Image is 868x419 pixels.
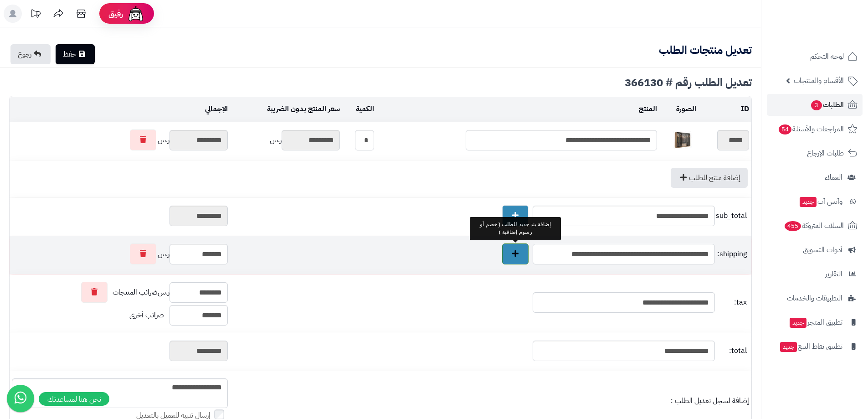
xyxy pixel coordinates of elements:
div: ر.س [12,129,228,150]
div: إضافة لسجل تعديل الطلب : [232,396,749,406]
a: لوحة التحكم [767,46,863,67]
td: الكمية [342,97,376,122]
a: تطبيق المتجرجديد [767,311,863,333]
img: 1742132665-110103010023.1-40x40.jpg [673,131,692,149]
a: السلات المتروكة455 [767,215,863,237]
span: 455 [785,221,801,231]
td: ID [699,97,751,122]
a: طلبات الإرجاع [767,142,863,164]
div: إضافة بند جديد للطلب ( خصم أو رسوم إضافية ) [470,217,561,240]
a: تطبيق نقاط البيعجديد [767,336,863,357]
a: العملاء [767,166,863,188]
span: جديد [800,197,817,207]
span: ضرائب المنتجات [113,287,158,298]
span: المراجعات والأسئلة [778,123,844,135]
span: total: [717,346,747,356]
div: تعديل الطلب رقم # 366130 [9,77,752,88]
div: ر.س [232,130,340,150]
b: تعديل منتجات الطلب [659,42,752,58]
span: تطبيق المتجر [789,316,842,329]
span: تطبيق نقاط البيع [779,340,842,353]
span: shipping: [717,249,747,259]
span: sub_total: [717,211,747,221]
span: جديد [790,318,806,328]
div: ر.س [12,282,228,303]
td: المنتج [376,97,659,122]
td: الإجمالي [10,97,230,122]
a: التقارير [767,263,863,285]
a: تحديثات المنصة [24,5,47,25]
span: التقارير [825,268,842,280]
a: وآتس آبجديد [767,191,863,212]
a: حفظ [56,44,95,64]
span: العملاء [825,171,842,184]
span: طلبات الإرجاع [807,147,844,160]
span: tax: [717,297,747,308]
span: وآتس آب [799,195,842,208]
a: التطبيقات والخدمات [767,287,863,309]
a: الطلبات3 [767,94,863,116]
td: سعر المنتج بدون الضريبة [230,97,342,122]
img: ai-face.png [127,5,145,23]
span: الأقسام والمنتجات [794,74,844,87]
a: رجوع [10,44,51,64]
span: الطلبات [810,98,844,111]
span: أدوات التسويق [803,243,842,256]
a: أدوات التسويق [767,239,863,261]
span: لوحة التحكم [810,50,844,63]
span: التطبيقات والخدمات [787,292,842,305]
img: logo-2.png [806,26,859,45]
span: جديد [780,342,797,352]
a: المراجعات والأسئلة54 [767,118,863,140]
td: الصورة [659,97,699,122]
span: رفيق [108,8,123,19]
a: إضافة منتج للطلب [671,168,748,188]
span: السلات المتروكة [784,219,844,232]
span: ضرائب أخرى [129,310,164,321]
span: 3 [811,100,822,110]
span: 54 [779,124,791,134]
div: ر.س [12,243,228,264]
